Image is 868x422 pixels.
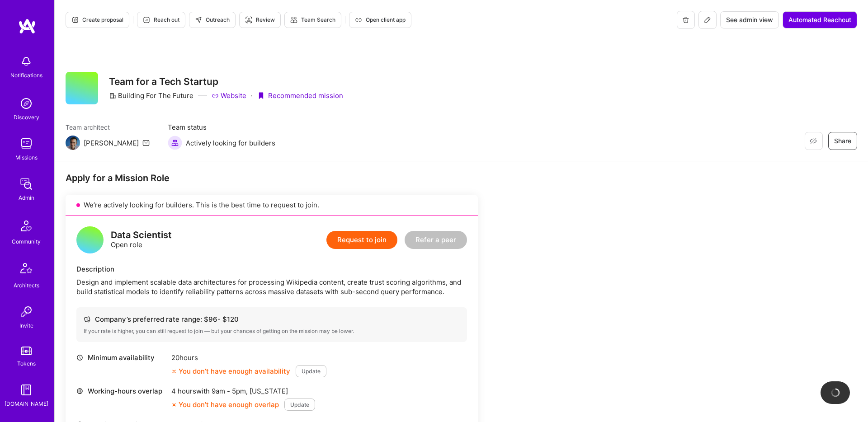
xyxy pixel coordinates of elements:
[290,16,335,24] span: Team Search
[12,237,41,246] div: Community
[171,386,315,396] div: 4 hours with [US_STATE]
[109,91,193,100] div: Building For The Future
[10,70,42,80] div: Notifications
[137,12,185,28] button: Reach out
[195,16,230,24] span: Outreach
[76,264,467,274] div: Description
[76,354,83,361] i: icon Clock
[17,52,35,70] img: bell
[143,16,179,24] span: Reach out
[296,365,326,377] button: Update
[76,388,83,394] i: icon World
[66,122,150,132] span: Team architect
[17,175,35,193] img: admin teamwork
[829,386,841,399] img: loading
[810,137,817,145] i: icon EyeClosed
[284,12,341,28] button: Team Search
[251,91,253,100] div: ·
[210,387,250,395] span: 9am - 5pm ,
[245,16,252,23] i: icon Targeter
[84,328,460,335] div: If your rate is higher, you can still request to join — but your chances of getting on the missio...
[19,321,33,330] div: Invite
[355,16,406,24] span: Open client app
[142,139,150,146] i: icon Mail
[828,132,857,150] button: Share
[15,153,38,162] div: Missions
[326,231,397,249] button: Request to join
[66,172,478,184] div: Apply for a Mission Role
[405,231,467,249] button: Refer a peer
[171,369,177,374] i: icon CloseOrange
[186,138,275,148] span: Actively looking for builders
[109,92,116,99] i: icon CompanyGray
[245,16,275,24] span: Review
[19,193,34,202] div: Admin
[111,230,172,240] div: Data Scientist
[14,113,39,122] div: Discovery
[71,16,79,23] i: icon Proposal
[788,15,851,24] span: Automated Reachout
[109,76,343,87] h3: Team for a Tech Startup
[76,353,167,362] div: Minimum availability
[239,12,281,28] button: Review
[168,136,182,150] img: Actively looking for builders
[15,215,37,237] img: Community
[212,91,246,100] a: Website
[171,402,177,408] i: icon CloseOrange
[168,122,275,132] span: Team status
[17,94,35,113] img: discovery
[84,138,139,148] div: [PERSON_NAME]
[171,353,326,362] div: 20 hours
[76,386,167,396] div: Working-hours overlap
[5,399,48,408] div: [DOMAIN_NAME]
[66,195,478,216] div: We’re actively looking for builders. This is the best time to request to join.
[14,281,39,290] div: Architects
[17,359,36,368] div: Tokens
[284,399,315,411] button: Update
[171,400,279,409] div: You don’t have enough overlap
[189,12,236,28] button: Outreach
[15,259,37,281] img: Architects
[349,12,411,28] button: Open client app
[257,92,264,99] i: icon PurpleRibbon
[17,303,35,321] img: Invite
[66,12,129,28] button: Create proposal
[171,366,290,376] div: You don’t have enough availability
[257,91,343,100] div: Recommended mission
[720,11,779,28] button: See admin view
[84,316,90,323] i: icon Cash
[726,15,773,24] span: See admin view
[71,16,123,24] span: Create proposal
[18,18,36,34] img: logo
[111,230,172,249] div: Open role
[17,135,35,153] img: teamwork
[834,136,851,145] span: Share
[783,11,857,28] button: Automated Reachout
[76,277,467,296] div: Design and implement scalable data architectures for processing Wikipedia content, create trust s...
[17,381,35,399] img: guide book
[21,347,32,355] img: tokens
[84,314,460,324] div: Company’s preferred rate range: $ 96 - $ 120
[66,136,80,150] img: Team Architect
